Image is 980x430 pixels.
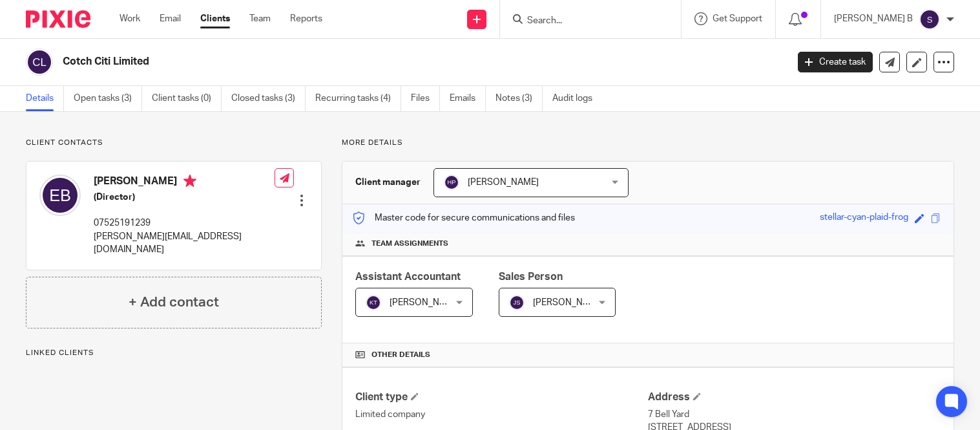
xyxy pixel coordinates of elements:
a: Details [26,86,64,111]
img: svg%3E [26,48,53,76]
img: svg%3E [444,175,459,190]
p: [PERSON_NAME][EMAIL_ADDRESS][DOMAIN_NAME] [94,230,275,257]
p: Client contacts [26,138,322,148]
i: Primary [183,175,196,188]
p: Linked clients [26,348,322,358]
h2: Cotch Citi Limited [63,55,635,69]
a: Clients [200,12,230,25]
a: Create task [798,52,873,72]
a: Closed tasks (3) [231,86,306,111]
a: Emails [450,86,486,111]
span: Other details [371,350,430,360]
a: Recurring tasks (4) [315,86,401,111]
h3: Client manager [355,176,421,189]
span: Sales Person [499,272,563,282]
h5: (Director) [94,191,275,204]
a: Open tasks (3) [74,86,142,111]
a: Reports [290,12,322,25]
img: Pixie [26,10,90,28]
a: Files [411,86,440,111]
img: svg%3E [366,295,381,310]
h4: [PERSON_NAME] [94,175,275,191]
input: Search [526,16,642,27]
p: Limited company [355,408,648,421]
p: [PERSON_NAME] B [834,12,913,25]
span: [PERSON_NAME] [390,298,461,307]
a: Notes (3) [495,86,543,111]
div: stellar-cyan-plaid-frog [820,211,908,226]
span: Get Support [713,14,762,23]
span: [PERSON_NAME] [533,298,604,307]
a: Email [160,12,181,25]
img: svg%3E [39,175,81,216]
h4: Client type [355,391,648,404]
p: 7 Bell Yard [648,408,941,421]
p: Master code for secure communications and files [352,211,575,224]
p: 07525191239 [94,217,275,230]
a: Work [120,12,140,25]
img: svg%3E [509,295,525,310]
span: Team assignments [371,239,448,249]
a: Audit logs [552,86,602,111]
span: [PERSON_NAME] [468,178,539,187]
a: Client tasks (0) [152,86,222,111]
img: svg%3E [919,9,940,30]
p: More details [342,138,954,148]
a: Team [249,12,271,25]
span: Assistant Accountant [355,272,461,282]
h4: Address [648,391,941,404]
h4: + Add contact [129,292,219,312]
